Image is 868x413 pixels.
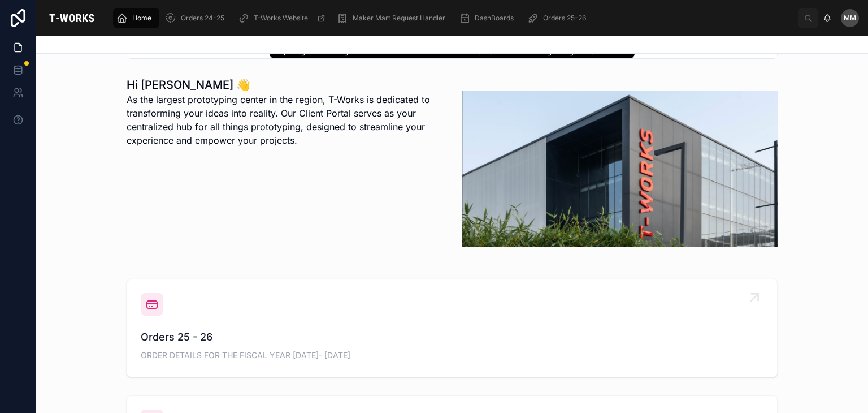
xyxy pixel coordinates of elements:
a: DashBoards [455,8,522,28]
a: Orders 24-25 [162,8,232,28]
span: Maker Mart Request Handler [353,14,445,23]
a: Home [113,8,159,28]
img: App logo [45,9,98,27]
span: Home [132,14,151,23]
a: Maker Mart Request Handler [333,8,453,28]
h1: Hi [PERSON_NAME] 👋 [127,77,442,93]
img: 20656-Tworks-build.png [462,91,778,247]
span: Orders 25 - 26 [141,329,763,345]
span: T-Works Website [254,14,308,23]
span: Orders 24-25 [181,14,224,23]
p: As the largest prototyping center in the region, T-Works is dedicated to transforming your ideas ... [127,93,442,147]
a: T-Works Website [235,8,331,28]
a: Orders 25 - 26ORDER DETAILS FOR THE FISCAL YEAR [DATE]- [DATE] [127,279,777,377]
a: Orders 25-26 [524,8,594,28]
span: ORDER DETAILS FOR THE FISCAL YEAR [DATE]- [DATE] [141,350,763,361]
div: scrollable content [107,6,798,31]
span: DashBoards [475,14,514,23]
span: MM [844,14,856,23]
span: Orders 25-26 [543,14,586,23]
